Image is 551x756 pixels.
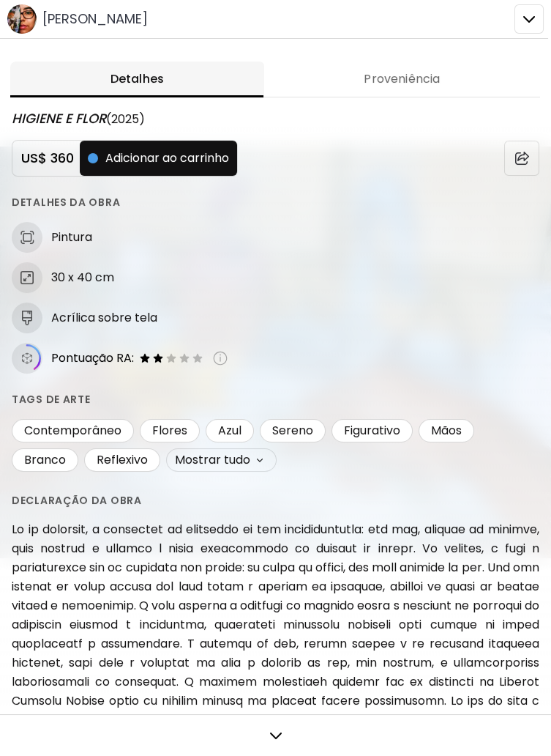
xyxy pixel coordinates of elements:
[175,451,250,470] h6: Mostrar tudo
[12,492,539,508] h6: Declaração da obra
[191,352,204,365] img: empty-star-icon
[12,343,42,374] img: icon
[12,109,106,127] span: HIGIENE E FLOR
[88,149,229,167] span: Adicionar ao carrinho
[213,351,228,366] img: info-icon
[80,141,237,176] button: Adicionar ao carrinho
[267,727,285,744] img: arrowDown
[15,452,75,468] span: Branco
[106,111,145,127] span: (2025)
[88,452,157,468] span: Reflexivo
[15,423,130,439] span: Contemporâneo
[51,270,539,286] h6: 30 x 40 cm
[51,350,134,366] span: Pontuação RA:
[166,448,277,472] button: Mostrar tudo
[263,423,322,439] span: Sereno
[138,352,151,365] img: filled-star-icon
[12,391,539,407] h6: Tags de arte
[12,194,539,210] h6: Detalhes da obra
[12,222,42,253] img: discipline
[422,423,471,439] span: Mãos
[178,352,191,365] img: empty-star-icon
[151,352,165,365] img: filled-star-icon
[335,423,409,439] span: Figurativo
[51,310,539,326] h6: Acrílica sobre tela
[143,423,196,439] span: Flores
[12,149,80,167] h5: US$ 360
[273,70,531,88] span: Proveniência
[12,262,42,293] img: dimensions
[12,303,42,333] img: medium
[504,141,539,176] button: share
[19,70,255,88] span: Detalhes
[165,352,178,365] img: empty-star-icon
[51,229,539,245] h6: Pintura
[514,151,529,166] img: share
[209,423,250,439] span: Azul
